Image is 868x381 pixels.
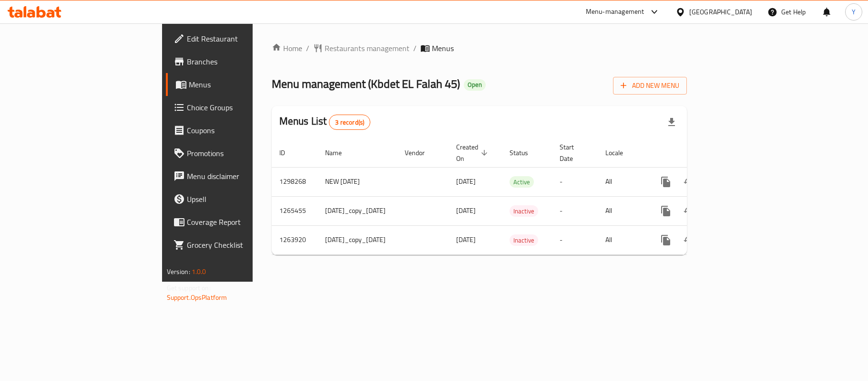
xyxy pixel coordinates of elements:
[329,115,370,130] div: Total records count
[598,196,647,225] td: All
[187,216,299,228] span: Coverage Report
[187,125,299,136] span: Coupons
[552,167,598,196] td: -
[325,147,354,159] span: Name
[510,177,534,188] span: Active
[192,265,206,278] span: 1.0.0
[166,119,307,142] a: Coupons
[432,42,454,54] span: Menus
[677,229,700,252] button: Change Status
[272,42,687,54] nav: breadcrumb
[166,211,307,233] a: Coverage Report
[464,79,486,91] div: Open
[166,96,307,119] a: Choice Groups
[598,167,647,196] td: All
[510,235,538,246] span: Inactive
[613,77,687,95] button: Add New Menu
[166,233,307,256] a: Grocery Checklist
[166,27,307,50] a: Edit Restaurant
[654,200,677,222] button: more
[325,42,409,54] span: Restaurants management
[187,170,299,182] span: Menu disclaimer
[689,7,752,17] div: [GEOGRAPHIC_DATA]
[660,111,683,134] div: Export file
[166,188,307,211] a: Upsell
[272,73,460,95] span: Menu management ( Kbdet EL Falah 45 )
[317,167,397,196] td: NEW [DATE]
[677,170,700,193] button: Change Status
[306,42,309,54] li: /
[189,79,299,90] span: Menus
[166,165,307,188] a: Menu disclaimer
[187,193,299,205] span: Upsell
[621,80,679,92] span: Add New Menu
[510,147,541,159] span: Status
[456,141,490,164] span: Created On
[552,196,598,225] td: -
[456,175,476,188] span: [DATE]
[510,176,534,188] div: Active
[405,147,437,159] span: Vendor
[329,118,370,127] span: 3 record(s)
[598,225,647,254] td: All
[166,50,307,73] a: Branches
[552,225,598,254] td: -
[167,265,190,278] span: Version:
[272,138,754,255] table: enhanced table
[279,114,370,130] h2: Menus List
[456,233,476,246] span: [DATE]
[605,147,635,159] span: Locale
[654,229,677,252] button: more
[654,170,677,193] button: more
[187,102,299,113] span: Choice Groups
[510,206,538,217] span: Inactive
[317,196,397,225] td: [DATE]_copy_[DATE]
[464,81,486,89] span: Open
[187,239,299,251] span: Grocery Checklist
[166,142,307,165] a: Promotions
[313,42,409,54] a: Restaurants management
[166,73,307,96] a: Menus
[456,204,476,217] span: [DATE]
[852,7,856,17] span: Y
[647,138,754,168] th: Actions
[317,225,397,254] td: [DATE]_copy_[DATE]
[167,291,227,304] a: Support.OpsPlatform
[677,200,700,222] button: Change Status
[413,42,417,54] li: /
[279,147,297,159] span: ID
[167,282,211,294] span: Get support on:
[586,6,644,18] div: Menu-management
[560,141,586,164] span: Start Date
[187,148,299,159] span: Promotions
[187,56,299,67] span: Branches
[187,33,299,44] span: Edit Restaurant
